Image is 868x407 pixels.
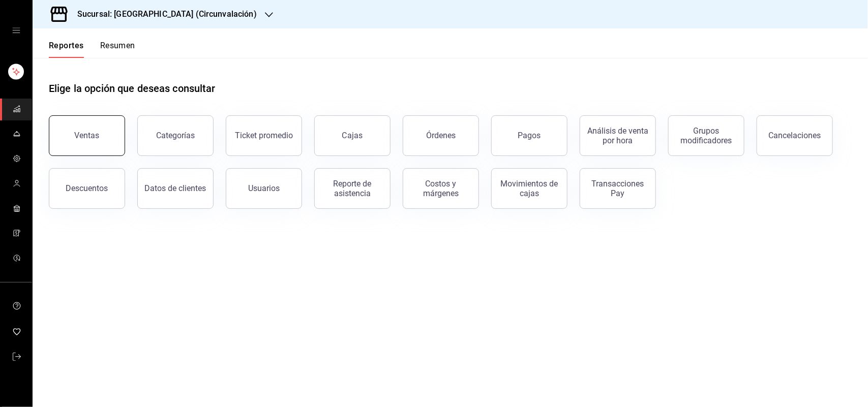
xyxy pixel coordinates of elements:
[75,131,100,140] div: Ventas
[403,168,479,209] button: Costos y márgenes
[321,179,384,198] div: Reporte de asistencia
[12,26,20,35] button: open drawer
[403,115,479,156] button: Órdenes
[586,179,649,198] div: Transacciones Pay
[156,131,195,140] div: Categorías
[248,183,280,193] div: Usuarios
[49,168,125,209] button: Descuentos
[580,168,656,209] button: Transacciones Pay
[498,179,561,198] div: Movimientos de cajas
[145,183,206,193] div: Datos de clientes
[314,115,391,156] a: Cajas
[491,168,567,209] button: Movimientos de cajas
[137,168,214,209] button: Datos de clientes
[235,131,293,140] div: Ticket promedio
[49,41,84,58] button: Reportes
[69,8,257,20] h3: Sucursal: [GEOGRAPHIC_DATA] (Circunvalación)
[675,126,738,145] div: Grupos modificadores
[426,131,456,140] div: Órdenes
[769,131,821,140] div: Cancelaciones
[491,115,567,156] button: Pagos
[757,115,833,156] button: Cancelaciones
[409,179,472,198] div: Costos y márgenes
[342,130,363,142] div: Cajas
[580,115,656,156] button: Análisis de venta por hora
[518,131,541,140] div: Pagos
[226,115,302,156] button: Ticket promedio
[100,41,135,58] button: Resumen
[137,115,214,156] button: Categorías
[49,41,135,58] div: navigation tabs
[49,81,216,96] h1: Elige la opción que deseas consultar
[668,115,744,156] button: Grupos modificadores
[314,168,391,209] button: Reporte de asistencia
[66,183,108,193] div: Descuentos
[49,115,125,156] button: Ventas
[586,126,649,145] div: Análisis de venta por hora
[226,168,302,209] button: Usuarios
